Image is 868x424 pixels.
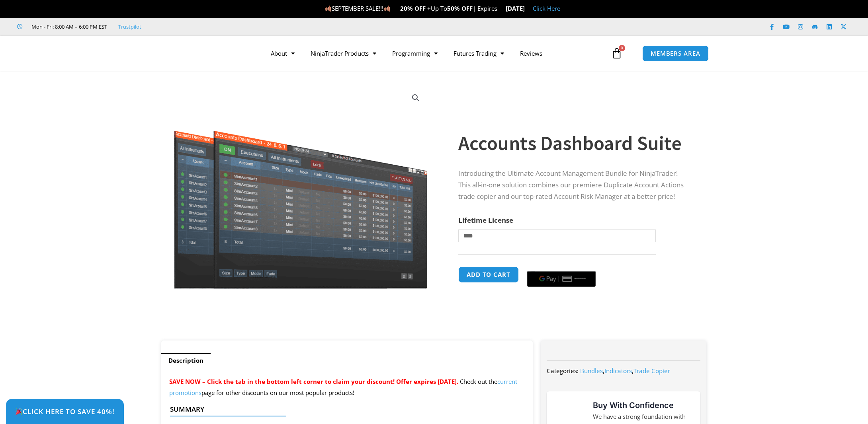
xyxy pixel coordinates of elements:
[527,271,596,287] button: Buy with GPay
[458,216,513,225] label: Lifetime License
[458,168,691,202] p: Introducing the Ultimate Account Management Bundle for NinjaTrader! This all-in-one solution comb...
[169,377,458,385] span: SAVE NOW – Click the tab in the bottom left corner to claim your discount! Offer expires [DATE].
[6,399,124,424] a: 🎉Click Here to save 40%!
[458,129,691,157] h1: Accounts Dashboard Suite
[619,45,625,51] span: 0
[574,276,586,282] text: ••••••
[161,353,211,368] a: Description
[384,6,390,12] img: 🍂
[149,39,235,68] img: LogoAI | Affordable Indicators – NinjaTrader
[651,51,700,56] span: MEMBERS AREA
[169,376,525,399] p: Check out the page for other discounts on our most popular products!
[29,22,107,31] span: Mon - Fri: 8:00 AM – 6:00 PM EST
[633,367,670,375] a: Trade Copier
[599,42,634,65] a: 0
[325,6,331,12] img: 🍂
[409,91,423,105] a: View full-screen image gallery
[580,367,670,375] span: , ,
[118,22,141,31] a: Trustpilot
[512,44,550,62] a: Reviews
[173,85,429,289] img: Screenshot 2024-08-26 155710eeeee
[458,266,519,283] button: Add to cart
[533,4,560,12] a: Click Here
[446,44,512,62] a: Futures Trading
[400,4,431,12] strong: 20% OFF +
[642,45,709,62] a: MEMBERS AREA
[547,367,579,375] span: Categories:
[263,44,303,62] a: About
[325,4,505,12] span: SEPTEMBER SALE!!! Up To | Expires
[506,4,525,12] strong: [DATE]
[16,408,22,415] img: 🎉
[526,265,597,266] iframe: Secure payment input frame
[604,367,632,375] a: Indicators
[580,367,603,375] a: Bundles
[15,408,115,415] span: Click Here to save 40%!
[447,4,473,12] strong: 50% OFF
[498,6,504,12] img: ⌛
[303,44,384,62] a: NinjaTrader Products
[384,44,446,62] a: Programming
[263,44,609,62] nav: Menu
